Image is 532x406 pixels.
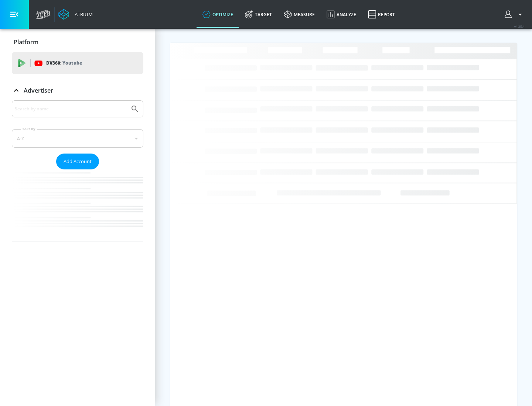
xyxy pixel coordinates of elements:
a: Report [362,1,401,28]
div: A-Z [12,129,143,148]
a: measure [278,1,321,28]
p: Youtube [62,59,82,67]
a: Atrium [58,9,93,20]
a: optimize [197,1,239,28]
span: Add Account [64,157,92,166]
input: Search by name [15,104,127,114]
nav: list of Advertiser [12,169,143,241]
div: Platform [12,32,143,52]
p: DV360: [46,59,82,67]
div: Advertiser [12,100,143,241]
div: DV360: Youtube [12,52,143,74]
button: Add Account [56,154,99,169]
span: v 4.25.4 [514,24,525,28]
label: Sort By [21,127,37,131]
div: Atrium [72,11,93,18]
a: Analyze [321,1,362,28]
div: Advertiser [12,80,143,101]
p: Platform [14,38,38,46]
a: Target [239,1,278,28]
p: Advertiser [24,86,53,94]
